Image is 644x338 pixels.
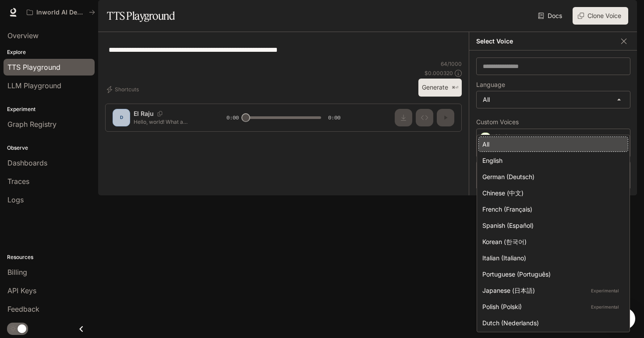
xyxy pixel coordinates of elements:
[482,237,621,246] div: Korean (한국어)
[589,303,621,311] p: Experimental
[482,156,621,165] div: English
[482,270,621,279] div: Portuguese (Português)
[482,140,621,149] div: All
[482,205,621,214] div: French (Français)
[482,286,621,295] div: Japanese (日本語)
[589,287,621,295] p: Experimental
[482,172,621,181] div: German (Deutsch)
[482,188,621,198] div: Chinese (中文)
[482,253,621,262] div: Italian (Italiano)
[482,221,621,230] div: Spanish (Español)
[482,318,621,327] div: Dutch (Nederlands)
[482,302,621,311] div: Polish (Polski)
